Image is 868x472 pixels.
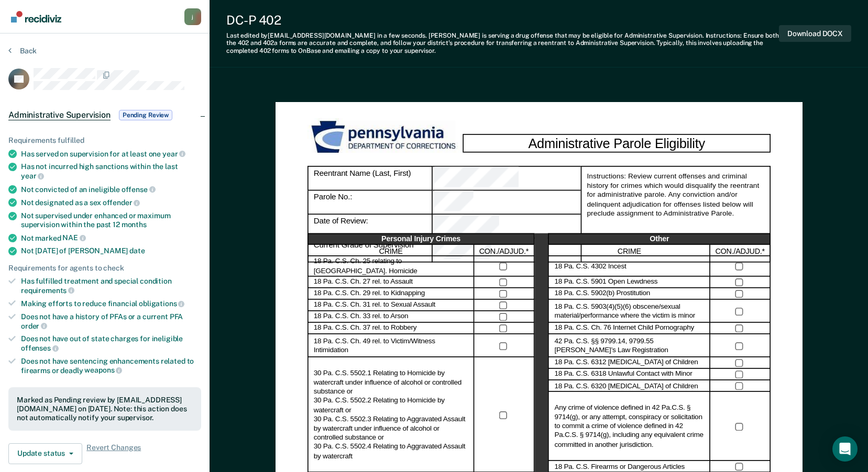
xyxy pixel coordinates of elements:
[8,136,201,145] div: Requirements fulfilled
[8,443,82,464] button: Update status
[21,334,201,352] div: Does not have out of state charges for ineligible
[314,336,468,355] label: 18 Pa. C.S. Ch. 49 rel. to Victim/Witness Intimidation
[122,220,147,229] span: months
[21,277,201,295] div: Has fulfilled treatment and special condition
[21,149,201,159] div: Has served on supervision for at least one
[8,46,37,55] button: Back
[139,299,184,308] span: obligations
[314,369,468,461] label: 30 Pa. C.S. 5502.1 Relating to Homicide by watercraft under influence of alcohol or controlled su...
[21,357,201,375] div: Does not have sentencing enhancements related to firearms or deadly
[548,245,710,256] div: CRIME
[21,172,44,180] span: year
[184,8,201,25] button: Profile dropdown button
[21,286,74,295] span: requirements
[307,233,534,245] div: Personal Injury Crimes
[226,13,779,28] div: DC-P 402
[162,150,185,158] span: year
[21,312,201,330] div: Does not have a history of PFAs or a current PFA order
[554,289,650,299] label: 18 Pa. C.S. 5902(b) Prostitution
[580,166,770,263] div: Instructions: Review current offenses and criminal history for crimes which would disqualify the ...
[554,302,704,320] label: 18 Pa. C.S. 5903(4)(5)(6) obscene/sexual material/performance where the victim is minor
[710,245,771,256] div: CON./ADJUD.*
[21,299,201,308] div: Making efforts to reduce financial
[21,198,201,207] div: Not designated as a sex
[314,257,468,276] label: 18 Pa. C.S. Ch. 25 relating to [GEOGRAPHIC_DATA]. Homicide
[8,110,111,120] span: Administrative Supervision
[21,162,201,180] div: Has not incurred high sanctions within the last
[554,403,704,449] label: Any crime of violence defined in 42 Pa.C.S. § 9714(g), or any attempt, conspiracy or solicitation...
[474,245,534,256] div: CON./ADJUD.*
[377,32,425,39] span: in a few seconds
[129,246,145,255] span: date
[307,245,474,256] div: CRIME
[832,436,858,462] div: Open Intercom Messenger
[21,233,201,243] div: Not marked
[17,396,193,422] div: Marked as Pending review by [EMAIL_ADDRESS][DOMAIN_NAME] on [DATE]. Note: this action does not au...
[122,185,156,194] span: offense
[779,25,851,42] button: Download DOCX
[554,381,698,391] label: 18 Pa. C.S. 6320 [MEDICAL_DATA] of Children
[314,289,425,299] label: 18 Pa. C.S. Ch. 29 rel. to Kidnapping
[184,8,201,25] div: j
[554,262,626,272] label: 18 Pa. C.S. 4302 Incest
[554,278,657,287] label: 18 Pa. C.S. 5901 Open Lewdness
[432,191,580,215] div: Parole No.:
[463,134,771,153] div: Administrative Parole Eligibility
[119,110,172,120] span: Pending Review
[432,215,580,239] div: Date of Review:
[307,215,433,239] div: Date of Review:
[62,233,85,242] span: NAE
[554,462,684,471] label: 18 Pa. C.S. Firearms or Dangerous Articles
[307,166,433,191] div: Reentrant Name (Last, First)
[314,312,408,322] label: 18 Pa. C.S. Ch. 33 rel. to Arson
[11,11,61,23] img: Recidiviz
[554,336,704,355] label: 42 Pa. C.S. §§ 9799.14, 9799.55 [PERSON_NAME]’s Law Registration
[554,370,692,379] label: 18 Pa. C.S. 6318 Unlawful Contact with Minor
[21,211,201,229] div: Not supervised under enhanced or maximum supervision within the past 12
[8,264,201,273] div: Requirements for agents to check
[554,358,698,368] label: 18 Pa. C.S. 6312 [MEDICAL_DATA] of Children
[432,166,580,191] div: Reentrant Name (Last, First)
[21,344,59,352] span: offenses
[548,233,770,245] div: Other
[21,246,201,255] div: Not [DATE] of [PERSON_NAME]
[86,443,141,464] span: Revert Changes
[307,118,463,157] img: PDOC Logo
[226,32,779,54] div: Last edited by [EMAIL_ADDRESS][DOMAIN_NAME] . [PERSON_NAME] is serving a drug offense that may be...
[314,278,413,287] label: 18 Pa. C.S. Ch. 27 rel. to Assault
[314,301,435,310] label: 18 Pa. C.S. Ch. 31 rel. to Sexual Assault
[103,198,140,207] span: offender
[307,191,433,215] div: Parole No.:
[314,324,416,333] label: 18 Pa. C.S. Ch. 37 rel. to Robbery
[554,324,694,333] label: 18 Pa. C.S. Ch. 76 Internet Child Pornography
[21,185,201,194] div: Not convicted of an ineligible
[84,366,122,374] span: weapons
